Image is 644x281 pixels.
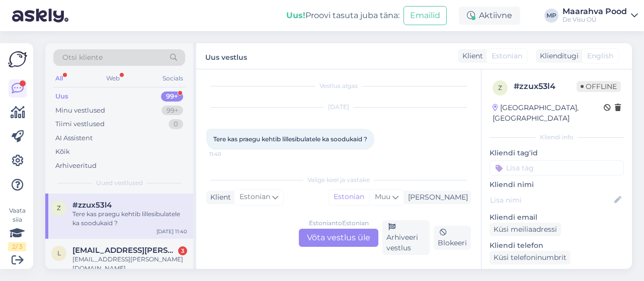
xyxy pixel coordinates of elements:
div: Web [104,72,122,85]
div: 99+ [162,106,183,116]
div: Proovi tasuta juba täna: [286,10,399,22]
div: Kliendi info [490,133,624,142]
span: Uued vestlused [96,178,143,188]
div: Vaata siia [8,206,26,251]
div: [GEOGRAPHIC_DATA], [GEOGRAPHIC_DATA] [493,103,604,124]
div: Arhiveeri vestlus [382,220,430,255]
div: Socials [160,72,185,85]
p: Kliendi tag'id [490,148,624,158]
span: English [587,51,613,61]
input: Lisa tag [490,160,624,175]
div: [DATE] 11:40 [156,228,187,235]
div: Küsi meiliaadressi [490,223,561,236]
a: Maarahva PoodDe Visu OÜ [562,8,638,24]
img: Askly Logo [8,51,27,67]
div: 99+ [161,91,183,102]
div: Kõik [55,147,70,157]
div: De Visu OÜ [562,16,627,24]
b: Uus! [286,11,305,20]
div: Minu vestlused [55,106,105,116]
div: Blokeeri [434,226,471,250]
div: Maarahva Pood [562,8,627,16]
div: Klienditugi [536,51,579,61]
div: # zzux53l4 [514,80,577,92]
span: #zzux53l4 [72,201,112,210]
input: Lisa nimi [490,195,612,206]
label: Uus vestlus [205,49,247,63]
div: Valige keel ja vastake [206,175,471,184]
p: Kliendi nimi [490,179,624,190]
div: Aktiivne [459,7,520,25]
div: [PERSON_NAME] [404,192,468,203]
button: Emailid [404,6,447,25]
span: Otsi kliente [62,52,103,63]
div: [DATE] [206,103,471,112]
div: All [53,72,65,85]
span: l [57,249,61,257]
div: Klient [206,192,231,203]
span: ludmilla.hepner@mail.ee [72,246,177,255]
div: Võta vestlus üle [299,229,378,247]
span: z [57,204,61,212]
div: Arhiveeritud [55,161,97,171]
p: Klienditeekond [490,268,624,279]
span: z [498,84,502,91]
p: Kliendi email [490,212,624,223]
div: Uus [55,91,68,102]
div: Vestlus algas [206,81,471,90]
span: Muu [375,192,390,201]
div: AI Assistent [55,133,93,143]
span: Offline [577,81,621,92]
span: Estonian [492,51,522,61]
div: Tiimi vestlused [55,119,105,129]
div: Estonian [329,190,369,205]
p: Kliendi telefon [490,240,624,251]
span: Tere kas praegu kehtib lillesibulatele ka soodukaid ? [213,135,367,143]
div: Klient [458,51,483,61]
div: 3 [178,246,187,255]
span: Estonian [239,192,270,203]
div: MP [544,9,558,23]
span: 11:40 [209,150,247,158]
div: [EMAIL_ADDRESS][PERSON_NAME][DOMAIN_NAME] [72,255,187,273]
div: Estonian to Estonian [309,219,369,228]
div: 0 [169,119,183,129]
div: Küsi telefoninumbrit [490,251,571,264]
div: Tere kas praegu kehtib lillesibulatele ka soodukaid ? [72,210,187,228]
div: 2 / 3 [8,242,26,251]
